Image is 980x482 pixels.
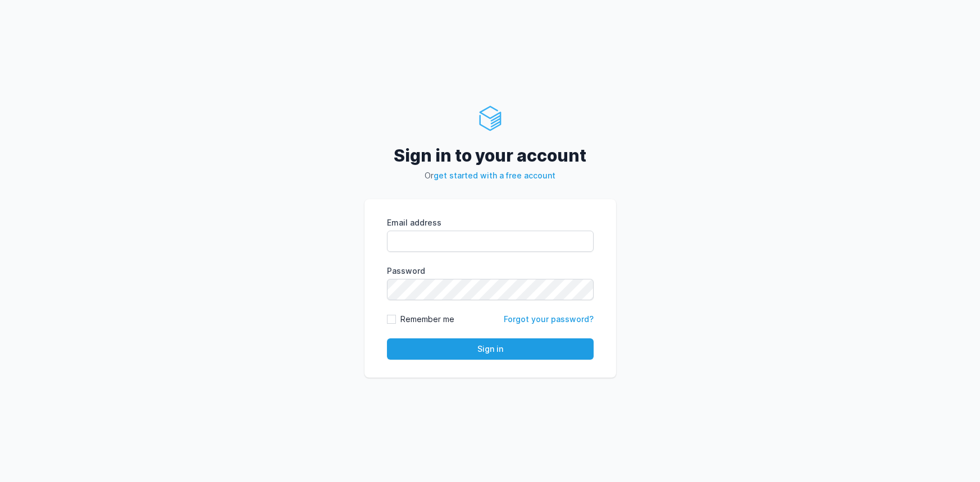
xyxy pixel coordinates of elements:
[387,338,594,360] button: Sign in
[400,314,454,325] label: Remember me
[387,217,594,228] label: Email address
[434,171,555,180] a: get started with a free account
[477,105,504,132] img: ServerAuth
[364,145,616,166] h2: Sign in to your account
[504,314,594,324] a: Forgot your password?
[364,170,616,181] p: Or
[387,265,594,277] label: Password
